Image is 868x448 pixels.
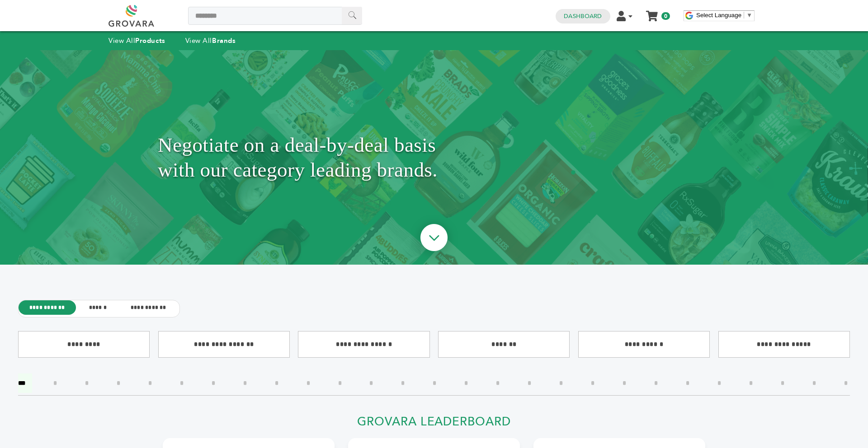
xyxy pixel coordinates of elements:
[564,12,602,20] a: Dashboard
[135,36,165,45] strong: Products
[212,36,236,45] strong: Brands
[661,12,670,20] span: 0
[188,7,362,25] input: Search a product or brand...
[647,8,657,18] a: My Cart
[108,36,165,45] a: View AllProducts
[158,73,710,242] h1: Negotiate on a deal-by-deal basis with our category leading brands.
[746,12,752,19] span: ▼
[185,36,236,45] a: View AllBrands
[163,415,705,434] h2: Grovara Leaderboard
[744,12,744,19] span: ​
[696,12,741,19] span: Select Language
[410,215,458,263] img: ourBrandsHeroArrow.png
[696,12,752,19] a: Select Language​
